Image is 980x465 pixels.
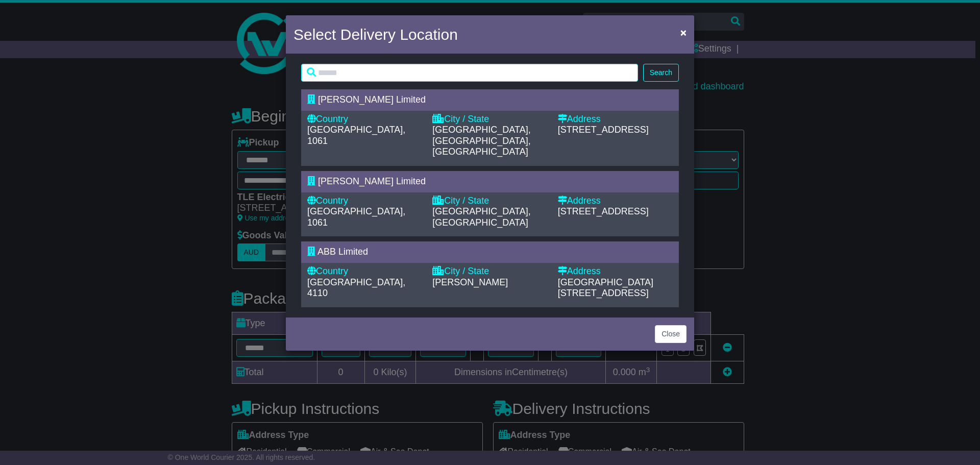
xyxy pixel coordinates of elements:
span: [STREET_ADDRESS] [558,288,649,298]
span: [GEOGRAPHIC_DATA], [GEOGRAPHIC_DATA] [432,206,530,228]
div: City / State [432,114,547,125]
button: Close [675,22,692,43]
span: [GEOGRAPHIC_DATA], 1061 [307,125,405,146]
div: Address [558,195,673,207]
div: Country [307,195,422,207]
span: [GEOGRAPHIC_DATA] [558,277,653,287]
span: [PERSON_NAME] Limited [318,176,426,186]
div: City / State [432,195,547,207]
span: [STREET_ADDRESS] [558,206,649,216]
span: [GEOGRAPHIC_DATA], 1061 [307,206,405,228]
div: Country [307,266,422,277]
h4: Select Delivery Location [293,23,458,46]
button: Search [643,64,679,82]
button: Close [655,325,687,343]
span: [GEOGRAPHIC_DATA], [GEOGRAPHIC_DATA], [GEOGRAPHIC_DATA] [432,125,530,157]
div: Address [558,114,673,125]
span: × [680,27,687,38]
span: [GEOGRAPHIC_DATA], 4110 [307,277,405,299]
div: Address [558,266,673,277]
span: [PERSON_NAME] Limited [318,94,426,105]
span: [STREET_ADDRESS] [558,125,649,135]
div: City / State [432,266,547,277]
span: [PERSON_NAME] [432,277,508,287]
div: Country [307,114,422,125]
span: ABB Limited [317,247,368,257]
